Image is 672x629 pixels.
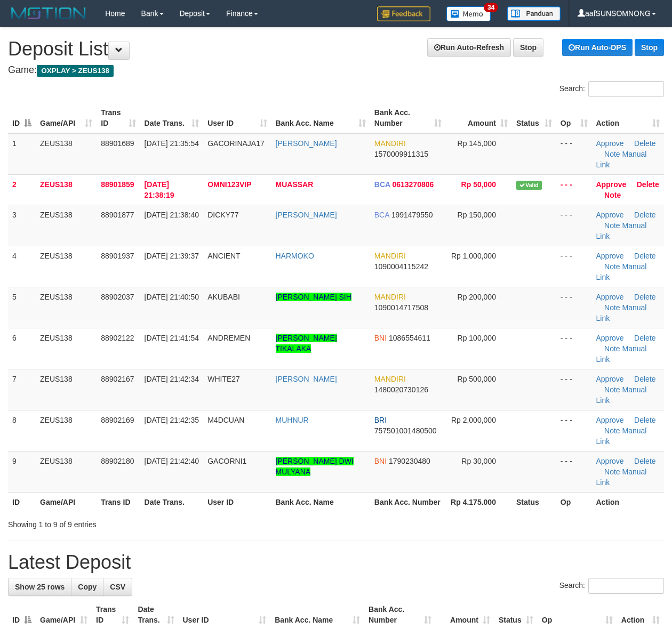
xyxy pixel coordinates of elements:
[596,221,647,240] a: Manual Link
[8,552,664,573] h1: Latest Deposit
[484,3,498,12] span: 34
[596,150,647,169] a: Manual Link
[101,293,134,301] span: 88902037
[391,211,433,219] span: Copy 1991479550 to clipboard
[101,139,134,148] span: 88901689
[97,103,140,133] th: Trans ID: activate to sort column ascending
[596,303,647,322] a: Manual Link
[145,252,199,260] span: [DATE] 21:39:37
[37,65,114,77] span: OXPLAY > ZEUS138
[513,38,543,57] a: Stop
[140,103,204,133] th: Date Trans.: activate to sort column ascending
[110,583,125,591] span: CSV
[276,375,337,383] a: [PERSON_NAME]
[8,369,36,410] td: 7
[556,451,592,492] td: - - -
[8,492,36,512] th: ID
[97,492,140,512] th: Trans ID
[604,262,620,271] a: Note
[604,150,620,158] a: Note
[145,375,199,383] span: [DATE] 21:42:34
[36,287,97,328] td: ZEUS138
[271,492,370,512] th: Bank Acc. Name
[8,246,36,287] td: 4
[635,39,664,56] a: Stop
[556,287,592,328] td: - - -
[634,252,655,260] a: Delete
[592,103,665,133] th: Action: activate to sort column ascending
[512,492,556,512] th: Status
[604,385,620,394] a: Note
[374,252,406,260] span: MANDIRI
[604,191,621,199] a: Note
[374,385,428,394] span: Copy 1480020730126 to clipboard
[389,334,430,342] span: Copy 1086554611 to clipboard
[446,103,512,133] th: Amount: activate to sort column ascending
[101,180,134,189] span: 88901859
[458,375,496,383] span: Rp 500,000
[374,211,389,219] span: BCA
[370,103,446,133] th: Bank Acc. Number: activate to sort column ascending
[458,211,496,219] span: Rp 150,000
[596,416,624,424] a: Approve
[8,103,36,133] th: ID: activate to sort column descending
[101,252,134,260] span: 88901937
[207,211,238,219] span: DICKY77
[101,334,134,342] span: 88902122
[276,457,354,476] a: [PERSON_NAME] DWI MULYANA
[276,252,314,260] a: HARMOKO
[207,252,240,260] span: ANCIENT
[556,328,592,369] td: - - -
[458,293,496,301] span: Rp 200,000
[207,375,240,383] span: WHITE27
[8,65,664,76] h4: Game:
[637,180,659,189] a: Delete
[145,457,199,465] span: [DATE] 21:42:40
[8,133,36,175] td: 1
[556,103,592,133] th: Op: activate to sort column ascending
[370,492,446,512] th: Bank Acc. Number
[389,457,430,465] span: Copy 1790230480 to clipboard
[207,457,246,465] span: GACORNI1
[374,293,406,301] span: MANDIRI
[374,150,428,158] span: Copy 1570009911315 to clipboard
[604,344,620,353] a: Note
[8,174,36,205] td: 2
[634,457,655,465] a: Delete
[374,180,390,189] span: BCA
[596,252,624,260] a: Approve
[596,426,647,446] a: Manual Link
[596,293,624,301] a: Approve
[556,369,592,410] td: - - -
[374,303,428,312] span: Copy 1090014717508 to clipboard
[8,205,36,246] td: 3
[604,426,620,435] a: Note
[145,416,199,424] span: [DATE] 21:42:35
[516,181,542,190] span: Valid transaction
[145,180,174,199] span: [DATE] 21:38:19
[36,369,97,410] td: ZEUS138
[596,180,627,189] a: Approve
[207,180,251,189] span: OMNI123VIP
[446,6,491,21] img: Button%20Memo.svg
[556,410,592,451] td: - - -
[145,334,199,342] span: [DATE] 21:41:54
[604,467,620,476] a: Note
[604,303,620,312] a: Note
[36,492,97,512] th: Game/API
[8,515,272,530] div: Showing 1 to 9 of 9 entries
[596,375,624,383] a: Approve
[512,103,556,133] th: Status: activate to sort column ascending
[8,328,36,369] td: 6
[36,205,97,246] td: ZEUS138
[634,334,655,342] a: Delete
[556,492,592,512] th: Op
[374,457,387,465] span: BNI
[8,410,36,451] td: 8
[207,293,240,301] span: AKUBABI
[36,133,97,175] td: ZEUS138
[103,578,132,596] a: CSV
[377,6,430,21] img: Feedback.jpg
[634,211,655,219] a: Delete
[203,103,271,133] th: User ID: activate to sort column ascending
